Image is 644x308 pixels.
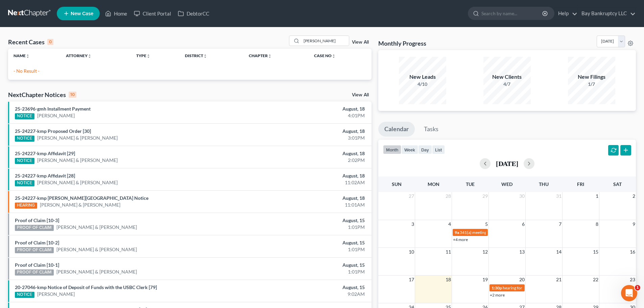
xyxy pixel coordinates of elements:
[483,81,531,88] div: 4/7
[408,248,415,256] span: 10
[445,192,452,200] span: 28
[15,225,54,231] div: PROOF OF CLAIM
[401,145,418,154] button: week
[253,268,365,275] div: 1:01PM
[15,203,37,209] div: HEARING
[136,53,150,58] a: Typeunfold_more
[460,230,525,235] span: 341(a) meeting for [PERSON_NAME]
[56,268,137,275] a: [PERSON_NAME] & [PERSON_NAME]
[445,248,452,256] span: 11
[14,68,366,74] p: - No Result -
[621,285,637,301] iframe: Intercom live chat
[519,192,525,200] span: 30
[503,285,591,290] span: hearing for [PERSON_NAME] & [PERSON_NAME]
[253,224,365,231] div: 1:01PM
[253,150,365,157] div: August, 18
[253,135,365,141] div: 3:01PM
[253,291,365,298] div: 9:02AM
[314,53,336,58] a: Case Nounfold_more
[47,39,53,45] div: 0
[253,217,365,224] div: August, 15
[66,53,92,58] a: Attorneyunfold_more
[15,158,34,164] div: NOTICE
[71,11,93,16] span: New Case
[37,179,118,186] a: [PERSON_NAME] & [PERSON_NAME]
[253,246,365,253] div: 1:01PM
[15,217,59,223] a: Proof of Claim [10-3]
[253,172,365,179] div: August, 18
[26,54,30,58] i: unfold_more
[632,192,636,200] span: 2
[15,173,75,179] a: 25-24227-kmp Affidavit [28]
[56,246,137,253] a: [PERSON_NAME] & [PERSON_NAME]
[332,54,336,58] i: unfold_more
[253,157,365,164] div: 2:02PM
[428,181,439,187] span: Mon
[40,202,120,208] a: [PERSON_NAME] & [PERSON_NAME]
[613,181,622,187] span: Sat
[203,54,207,58] i: unfold_more
[632,220,636,228] span: 9
[490,292,505,298] a: +2 more
[383,145,401,154] button: month
[253,284,365,291] div: August, 15
[555,276,562,284] span: 21
[8,91,76,99] div: NextChapter Notices
[37,291,75,298] a: [PERSON_NAME]
[253,179,365,186] div: 11:02AM
[14,53,30,58] a: Nameunfold_more
[15,195,148,201] a: 25-24227-kmp [PERSON_NAME][GEOGRAPHIC_DATA] Notice
[253,128,365,135] div: August, 18
[635,285,640,290] span: 1
[568,73,615,81] div: New Filings
[253,239,365,246] div: August, 15
[146,54,150,58] i: unfold_more
[466,181,475,187] span: Tue
[408,192,415,200] span: 27
[496,160,518,167] h2: [DATE]
[519,276,525,284] span: 20
[378,122,415,137] a: Calendar
[15,113,34,119] div: NOTICE
[8,38,53,46] div: Recent Cases
[555,7,577,20] a: Help
[253,262,365,268] div: August, 15
[15,128,91,134] a: 25-24227-kmp Proposed Order [30]
[501,181,512,187] span: Wed
[15,136,34,142] div: NOTICE
[15,262,59,268] a: Proof of Claim [10-1]
[595,192,599,200] span: 1
[102,7,130,20] a: Home
[521,220,525,228] span: 6
[578,7,636,20] a: Bay Bankruptcy LLC
[392,181,402,187] span: Sun
[253,112,365,119] div: 4:01PM
[15,180,34,186] div: NOTICE
[539,181,549,187] span: Thu
[15,284,157,290] a: 20-27046-kmp Notice of Deposit of Funds with the USBC Clerk [79]
[15,247,54,253] div: PROOF OF CLAIM
[592,248,599,256] span: 15
[15,106,91,112] a: 25-23696-gmh Installment Payment
[253,195,365,202] div: August, 18
[482,248,488,256] span: 12
[253,202,365,208] div: 11:01AM
[445,276,452,284] span: 18
[448,220,452,228] span: 4
[399,73,446,81] div: New Leads
[482,276,488,284] span: 19
[185,53,207,58] a: Districtunfold_more
[629,276,636,284] span: 23
[418,145,432,154] button: day
[352,40,369,45] a: View All
[253,105,365,112] div: August, 18
[399,81,446,88] div: 4/10
[482,192,488,200] span: 29
[352,93,369,97] a: View All
[69,92,76,98] div: 10
[492,285,502,290] span: 1:30p
[432,145,445,154] button: list
[249,53,272,58] a: Chapterunfold_more
[378,39,426,47] h3: Monthly Progress
[453,237,468,242] a: +4 more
